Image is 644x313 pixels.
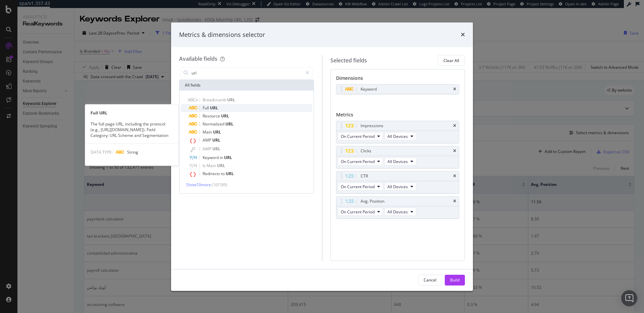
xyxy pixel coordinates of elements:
[361,173,368,179] div: CTR
[203,171,221,176] span: Redirects
[85,110,178,115] div: Full URL
[336,146,460,168] div: ClickstimesOn Current PeriodAll Devices
[387,209,408,215] span: All Devices
[203,163,207,168] span: Is
[212,137,220,143] span: URL
[453,174,456,178] div: times
[336,111,460,121] div: Metrics
[226,171,234,176] span: URL
[225,121,233,127] span: URL
[384,182,416,191] button: All Devices
[336,121,460,143] div: ImpressionstimesOn Current PeriodAll Devices
[387,184,408,190] span: All Devices
[179,55,217,62] div: Available fields
[330,57,367,64] div: Selected fields
[424,277,436,283] div: Cancel
[361,198,384,205] div: Avg. Position
[203,121,225,127] span: Normalized
[221,171,226,176] span: to
[203,155,220,160] span: Keyword
[387,134,408,139] span: All Devices
[336,75,460,84] div: Dimensions
[213,129,221,135] span: URL
[210,105,218,111] span: URL
[361,122,383,129] div: Impressions
[203,105,210,111] span: Full
[338,132,383,140] button: On Current Period
[453,124,456,128] div: times
[220,155,224,160] span: in
[461,31,465,39] div: times
[341,134,375,139] span: On Current Period
[207,163,217,168] span: Main
[450,277,460,283] div: Build
[203,97,227,103] span: Breadcrumb
[186,182,211,188] span: Show 10 more
[227,97,235,103] span: URL
[341,184,375,190] span: On Current Period
[212,146,220,152] span: URL
[336,171,460,194] div: CTRtimesOn Current PeriodAll Devices
[438,55,465,66] button: Clear All
[203,113,221,119] span: Resource
[338,208,383,216] button: On Current Period
[221,113,229,119] span: URL
[336,84,460,94] div: Keywordtimes
[341,159,375,164] span: On Current Period
[453,149,456,153] div: times
[384,157,416,165] button: All Devices
[453,199,456,203] div: times
[171,22,473,291] div: modal
[384,208,416,216] button: All Devices
[203,137,212,143] span: AMP
[621,290,637,306] div: Open Intercom Messenger
[191,68,303,78] input: Search by field name
[341,209,375,215] span: On Current Period
[336,196,460,219] div: Avg. PositiontimesOn Current PeriodAll Devices
[338,157,383,165] button: On Current Period
[418,275,442,285] button: Cancel
[384,132,416,140] button: All Devices
[453,87,456,91] div: times
[224,155,232,160] span: URL
[217,163,225,168] span: URL
[179,80,314,91] div: All fields
[361,86,377,93] div: Keyword
[212,182,227,188] span: ( 10 / 189 )
[445,275,465,285] button: Build
[203,129,213,135] span: Main
[85,121,178,138] div: The full page URL, including the protocol (e.g., [URL][DOMAIN_NAME]). Field Category: URL Scheme ...
[387,159,408,164] span: All Devices
[179,31,265,39] div: Metrics & dimensions selector
[338,182,383,191] button: On Current Period
[361,148,371,154] div: Clicks
[203,146,212,152] span: AMP
[443,58,459,63] div: Clear All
